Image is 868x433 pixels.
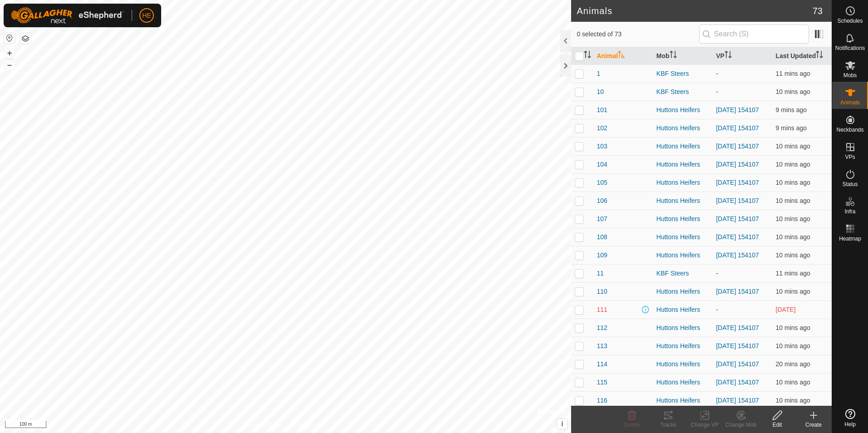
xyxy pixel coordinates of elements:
[716,215,759,222] a: [DATE] 154107
[597,269,604,278] span: 11
[776,324,810,331] span: 13 Oct 2025, 7:34 am
[656,160,709,169] div: Huttons Heifers
[597,160,607,169] span: 104
[712,47,772,65] th: VP
[597,232,607,242] span: 108
[840,100,860,105] span: Animals
[716,397,759,404] a: [DATE] 154107
[776,379,810,386] span: 13 Oct 2025, 7:34 am
[836,127,863,133] span: Neckbands
[835,45,865,51] span: Notifications
[597,251,607,260] span: 109
[597,178,607,187] span: 105
[776,233,810,241] span: 13 Oct 2025, 7:34 am
[597,341,607,351] span: 113
[11,7,124,24] img: Gallagher Logo
[656,287,709,296] div: Huttons Heifers
[832,405,868,431] a: Help
[776,197,810,204] span: 13 Oct 2025, 7:34 am
[597,69,600,79] span: 1
[656,359,709,369] div: Huttons Heifers
[776,288,810,295] span: 13 Oct 2025, 7:34 am
[20,33,31,44] button: Map Layers
[839,236,861,241] span: Heatmap
[557,419,567,429] button: i
[716,360,759,368] a: [DATE] 154107
[776,342,810,349] span: 13 Oct 2025, 7:34 am
[723,421,759,429] div: Change Mob
[716,124,759,132] a: [DATE] 154107
[4,33,15,44] button: Reset Map
[295,421,321,429] a: Contact Us
[656,105,709,115] div: Huttons Heifers
[716,379,759,386] a: [DATE] 154107
[776,397,810,404] span: 13 Oct 2025, 7:34 am
[776,360,810,368] span: 13 Oct 2025, 7:24 am
[656,341,709,351] div: Huttons Heifers
[716,233,759,241] a: [DATE] 154107
[656,142,709,151] div: Huttons Heifers
[250,421,284,429] a: Privacy Policy
[577,30,699,39] span: 0 selected of 73
[716,288,759,295] a: [DATE] 154107
[670,52,677,59] p-sorticon: Activate to sort
[776,70,810,77] span: 13 Oct 2025, 7:33 am
[716,143,759,150] a: [DATE] 154107
[142,11,151,20] span: HE
[593,47,652,65] th: Animal
[597,123,607,133] span: 102
[716,70,718,77] app-display-virtual-paddock-transition: -
[837,18,863,24] span: Schedules
[716,306,718,313] app-display-virtual-paddock-transition: -
[584,52,591,59] p-sorticon: Activate to sort
[776,106,807,113] span: 13 Oct 2025, 7:34 am
[597,323,607,333] span: 112
[656,214,709,224] div: Huttons Heifers
[725,52,732,59] p-sorticon: Activate to sort
[844,422,856,427] span: Help
[776,88,810,95] span: 13 Oct 2025, 7:34 am
[716,161,759,168] a: [DATE] 154107
[597,142,607,151] span: 103
[716,179,759,186] a: [DATE] 154107
[597,87,604,97] span: 10
[716,106,759,113] a: [DATE] 154107
[813,4,823,18] span: 73
[4,48,15,59] button: +
[597,214,607,224] span: 107
[656,378,709,387] div: Huttons Heifers
[656,305,709,315] div: Huttons Heifers
[776,124,807,132] span: 13 Oct 2025, 7:34 am
[656,323,709,333] div: Huttons Heifers
[597,396,607,405] span: 116
[650,421,686,429] div: Tracks
[816,52,823,59] p-sorticon: Activate to sort
[776,161,810,168] span: 13 Oct 2025, 7:34 am
[597,359,607,369] span: 114
[845,154,855,160] span: VPs
[597,196,607,206] span: 106
[577,5,812,16] h2: Animals
[656,396,709,405] div: Huttons Heifers
[597,105,607,115] span: 101
[776,270,810,277] span: 13 Oct 2025, 7:33 am
[597,287,607,296] span: 110
[776,143,810,150] span: 13 Oct 2025, 7:34 am
[716,251,759,259] a: [DATE] 154107
[795,421,832,429] div: Create
[656,269,709,278] div: KBF Steers
[699,25,809,44] input: Search (S)
[776,179,810,186] span: 13 Oct 2025, 7:34 am
[716,197,759,204] a: [DATE] 154107
[844,209,855,214] span: Infra
[656,251,709,260] div: Huttons Heifers
[776,306,796,313] span: 10 Oct 2025, 1:34 pm
[776,215,810,222] span: 13 Oct 2025, 7:34 am
[4,59,15,70] button: –
[656,178,709,187] div: Huttons Heifers
[843,73,857,78] span: Mobs
[842,182,858,187] span: Status
[597,305,607,315] span: 111
[716,342,759,349] a: [DATE] 154107
[656,232,709,242] div: Huttons Heifers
